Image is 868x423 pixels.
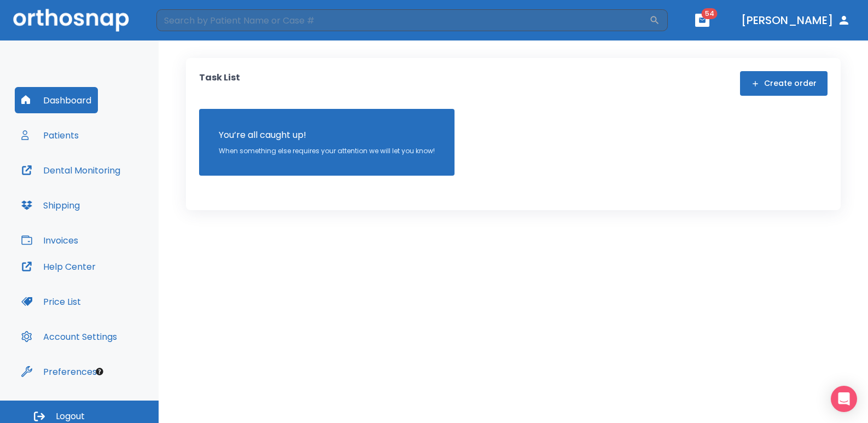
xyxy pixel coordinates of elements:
[15,87,98,113] button: Dashboard
[15,227,85,253] button: Invoices
[737,10,855,30] button: [PERSON_NAME]
[15,122,85,148] button: Patients
[15,253,102,280] button: Help Center
[831,386,857,412] div: Open Intercom Messenger
[15,323,124,350] button: Account Settings
[15,192,86,218] button: Shipping
[199,71,240,96] p: Task List
[219,146,435,156] p: When something else requires your attention we will let you know!
[740,71,828,96] button: Create order
[95,367,104,376] div: Tooltip anchor
[702,8,718,19] span: 54
[15,157,127,183] button: Dental Monitoring
[15,288,88,315] button: Price List
[56,410,85,422] span: Logout
[13,9,129,31] img: Orthosnap
[156,9,649,31] input: Search by Patient Name or Case #
[219,129,435,142] p: You’re all caught up!
[15,358,103,385] button: Preferences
